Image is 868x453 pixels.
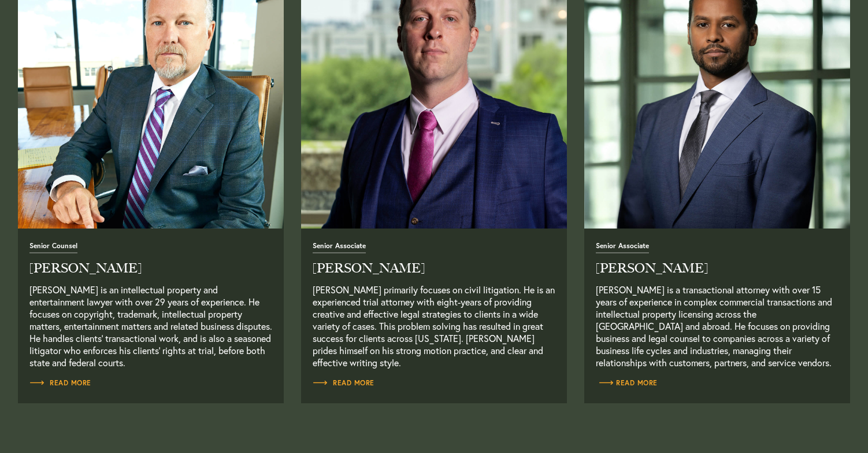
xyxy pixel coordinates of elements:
[29,262,272,275] h2: [PERSON_NAME]
[313,380,374,386] span: Read More
[29,380,91,386] span: Read More
[596,380,658,386] span: Read More
[29,242,77,253] span: Senior Counsel
[596,283,839,369] p: [PERSON_NAME] is a transactional attorney with over 15 years of experience in complex commercial ...
[596,377,658,389] a: Read Full Bio
[29,241,272,369] a: Read Full Bio
[596,262,839,275] h2: [PERSON_NAME]
[29,377,91,389] a: Read Full Bio
[313,377,374,389] a: Read Full Bio
[313,242,366,253] span: Senior Associate
[596,242,649,253] span: Senior Associate
[313,241,555,369] a: Read Full Bio
[29,283,272,369] p: [PERSON_NAME] is an intellectual property and entertainment lawyer with over 29 years of experien...
[313,283,555,369] p: [PERSON_NAME] primarily focuses on civil litigation. He is an experienced trial attorney with eig...
[596,241,839,369] a: Read Full Bio
[313,262,555,275] h2: [PERSON_NAME]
